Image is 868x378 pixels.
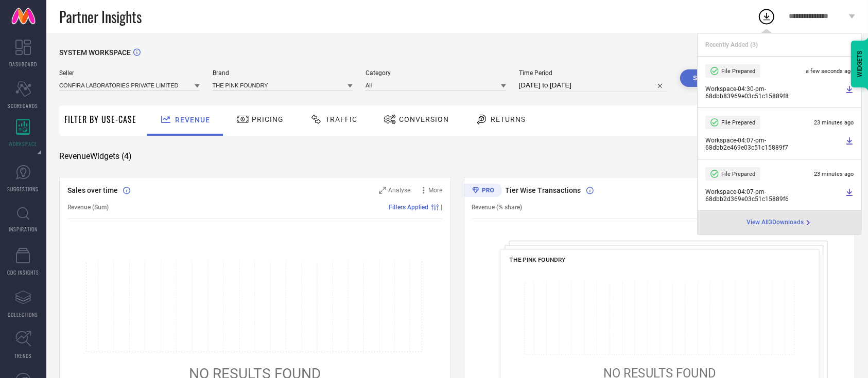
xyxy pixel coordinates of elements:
span: Revenue [175,116,210,124]
span: COLLECTIONS [8,311,39,318]
span: SYSTEM WORKSPACE [59,48,131,57]
span: Revenue Widgets ( 4 ) [59,151,132,161]
span: CDC INSIGHTS [7,268,39,276]
span: Revenue (Sum) [67,204,109,211]
a: View All3Downloads [747,219,812,227]
span: File Prepared [721,119,755,126]
span: Filters Applied [389,204,429,211]
span: Revenue (% share) [472,204,523,211]
button: Search [680,69,736,87]
span: INSPIRATION [9,225,38,233]
span: Workspace - 04:30-pm - 68dbb83969e03c51c15889f8 [705,85,843,100]
a: Download [845,188,854,203]
span: Tier Wise Transactions [506,186,581,194]
span: Brand [213,69,353,77]
span: Conversion [399,115,449,123]
span: a few seconds ago [806,68,854,75]
span: Time Period [519,69,668,77]
span: Partner Insights [59,6,142,27]
span: 23 minutes ago [814,171,854,177]
span: SUGGESTIONS [8,185,39,193]
span: View All 3 Downloads [747,219,804,227]
div: Open download list [757,7,776,26]
span: Seller [59,69,200,77]
span: SCORECARDS [8,102,39,110]
span: Returns [491,115,526,123]
span: File Prepared [721,68,755,75]
input: Select time period [519,79,668,92]
span: File Prepared [721,171,755,177]
span: Filter By Use-Case [64,113,136,125]
span: Workspace - 04:07-pm - 68dbb2e469e03c51c15889f7 [705,137,843,151]
span: Pricing [252,115,284,123]
span: DASHBOARD [9,60,37,68]
span: 23 minutes ago [814,119,854,126]
span: Traffic [325,115,357,123]
span: Recently Added ( 3 ) [705,41,758,48]
span: Category [366,69,506,77]
span: THE PINK FOUNDRY [509,256,566,263]
span: Analyse [389,187,411,194]
svg: Zoom [379,187,386,194]
a: Download [845,137,854,151]
a: Download [845,85,854,100]
div: Premium [464,184,502,199]
span: | [441,204,443,211]
div: Open download page [747,219,812,227]
span: TRENDS [14,352,32,359]
span: More [429,187,443,194]
span: Sales over time [67,186,118,194]
span: Workspace - 04:07-pm - 68dbb2d369e03c51c15889f6 [705,188,843,203]
span: WORKSPACE [9,140,38,148]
